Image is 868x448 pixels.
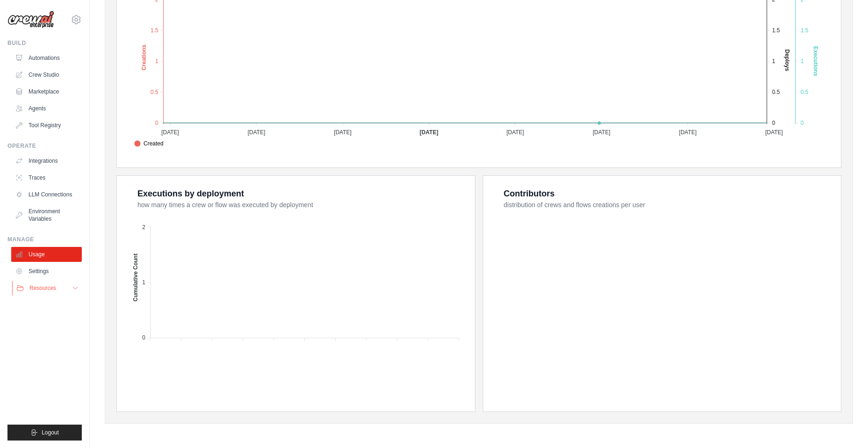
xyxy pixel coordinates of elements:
[29,284,56,292] span: Resources
[11,84,82,99] a: Marketplace
[772,120,775,126] tspan: 0
[11,67,82,82] a: Crew Studio
[506,129,524,136] tspan: [DATE]
[801,58,804,65] tspan: 1
[142,279,145,286] tspan: 1
[11,153,82,168] a: Integrations
[7,236,82,243] div: Manage
[137,187,244,200] div: Executions by deployment
[151,27,158,34] tspan: 1.5
[801,120,804,126] tspan: 0
[134,139,164,148] span: Created
[11,118,82,133] a: Tool Registry
[11,170,82,185] a: Traces
[7,11,54,29] img: Logo
[801,89,809,95] tspan: 0.5
[420,129,438,136] tspan: [DATE]
[151,89,158,95] tspan: 0.5
[679,129,697,136] tspan: [DATE]
[142,334,145,341] tspan: 0
[772,58,775,65] tspan: 1
[7,39,82,47] div: Build
[784,49,790,71] text: Deploys
[593,129,610,136] tspan: [DATE]
[155,58,158,65] tspan: 1
[155,120,158,126] tspan: 0
[504,200,830,210] dt: distribution of crews and flows creations per user
[137,200,464,210] dt: how many times a crew or flow was executed by deployment
[141,44,147,71] text: Creations
[161,129,179,136] tspan: [DATE]
[504,187,555,200] div: Contributors
[12,281,83,296] button: Resources
[42,429,59,436] span: Logout
[11,204,82,226] a: Environment Variables
[248,129,265,136] tspan: [DATE]
[772,27,780,34] tspan: 1.5
[812,46,819,76] text: Executions
[772,89,780,95] tspan: 0.5
[132,253,139,302] text: Cumulative Count
[142,224,145,231] tspan: 2
[7,142,82,150] div: Operate
[11,247,82,262] a: Usage
[801,27,809,34] tspan: 1.5
[11,264,82,279] a: Settings
[765,129,783,136] tspan: [DATE]
[11,101,82,116] a: Agents
[334,129,352,136] tspan: [DATE]
[7,425,82,441] button: Logout
[11,187,82,202] a: LLM Connections
[11,51,82,65] a: Automations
